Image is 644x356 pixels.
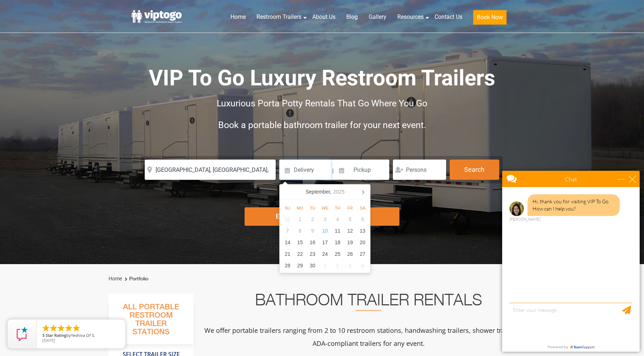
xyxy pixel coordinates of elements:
[251,9,307,25] a: Restroom Trailers
[344,237,356,248] div: 19
[498,166,644,356] iframe: Live Chat Box
[356,204,369,212] div: Sa
[363,9,392,25] a: Gallery
[203,293,534,311] h2: Bathroom Trailer Rentals
[294,204,306,212] div: Mo
[331,260,344,271] div: 2
[42,333,119,338] span: by
[392,9,429,25] a: Resources
[109,301,194,344] h3: All Portable Restroom Trailer Stations
[281,248,294,260] div: 21
[294,260,306,271] div: 29
[281,225,294,237] div: 7
[15,327,29,341] img: Review Rating
[149,65,495,91] span: VIP To Go Luxury Restroom Trailers
[294,213,306,225] div: 1
[356,237,369,248] div: 20
[225,9,251,25] a: Home
[123,275,148,283] li: Portfolio
[333,187,344,196] i: 2025
[429,9,468,25] a: Contact Us
[344,225,356,237] div: 12
[306,204,319,212] div: Tu
[306,225,319,237] div: 9
[468,9,512,29] a: Book Now
[331,225,344,237] div: 11
[145,160,276,180] input: Where do you need your restroom?
[319,237,331,248] div: 17
[64,324,73,332] li: 
[331,213,344,225] div: 4
[72,324,81,332] li: 
[331,248,344,260] div: 25
[217,98,427,109] span: Luxurious Porta Potty Rentals That Go Where You Go
[344,204,356,212] div: Fr
[344,213,356,225] div: 5
[49,324,58,332] li: 
[393,160,446,180] input: Persons
[334,160,389,180] input: Pickup
[319,225,331,237] div: 10
[307,9,341,25] a: About Us
[306,213,319,225] div: 2
[281,260,294,271] div: 28
[319,213,331,225] div: 3
[356,260,369,271] div: 4
[344,248,356,260] div: 26
[46,332,66,338] span: Star Rating
[344,260,356,271] div: 3
[294,225,306,237] div: 8
[279,160,331,180] input: Delivery
[294,248,306,260] div: 22
[71,332,95,338] span: Yeshiva Of S.
[306,260,319,271] div: 30
[356,225,369,237] div: 13
[331,237,344,248] div: 18
[281,204,294,212] div: Su
[319,248,331,260] div: 24
[42,332,45,338] span: 5
[306,237,319,248] div: 16
[331,204,344,212] div: Th
[473,10,507,25] button: Book Now
[332,160,334,183] span: |
[319,204,331,212] div: We
[218,120,426,130] span: Book a portable bathroom trailer for your next event.
[450,160,499,180] button: Search
[57,324,65,332] li: 
[303,186,348,198] div: September,
[341,9,363,25] a: Blog
[281,237,294,248] div: 14
[306,248,319,260] div: 23
[356,248,369,260] div: 27
[203,324,534,350] p: We offer portable trailers ranging from 2 to 10 restroom stations, handwashing trailers, shower t...
[294,237,306,248] div: 15
[281,213,294,225] div: 31
[42,324,50,332] li: 
[109,276,122,281] a: Home
[42,338,55,343] span: [DATE]
[245,207,399,226] div: Explore Restroom Trailers
[356,213,369,225] div: 6
[319,260,331,271] div: 1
